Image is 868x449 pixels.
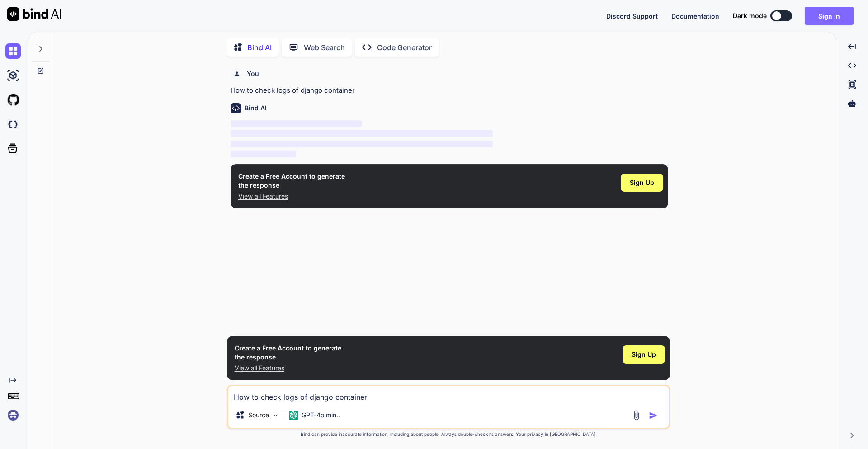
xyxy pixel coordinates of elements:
span: ‌ [231,120,362,127]
img: ai-studio [5,68,21,83]
span: Documentation [671,12,719,20]
img: Pick Models [272,411,279,419]
p: Web Search [304,42,345,53]
span: Sign Up [632,350,656,359]
span: ‌ [231,141,493,147]
button: Discord Support [606,11,658,21]
h1: Create a Free Account to generate the response [235,344,341,362]
p: GPT-4o min.. [302,411,340,420]
p: Code Generator [377,42,432,53]
p: How to check logs of django container [231,85,668,96]
img: icon [649,411,658,420]
h6: Bind AI [245,104,267,113]
span: Dark mode [733,11,767,20]
img: attachment [631,410,642,421]
img: signin [5,407,21,423]
span: ‌ [231,151,296,157]
h6: You [247,69,259,78]
img: chat [5,43,21,59]
img: GPT-4o mini [289,411,298,420]
span: Discord Support [606,12,658,20]
p: Source [248,411,269,420]
img: githubLight [5,92,21,108]
span: Sign Up [630,178,654,187]
h1: Create a Free Account to generate the response [238,172,345,190]
button: Documentation [671,11,719,21]
p: Bind can provide inaccurate information, including about people. Always double-check its answers.... [227,431,670,438]
img: darkCloudIdeIcon [5,117,21,132]
p: View all Features [235,364,341,373]
p: View all Features [238,192,345,201]
p: Bind AI [247,42,272,53]
span: ‌ [231,130,493,137]
img: Bind AI [7,7,61,21]
button: Sign in [805,7,854,25]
